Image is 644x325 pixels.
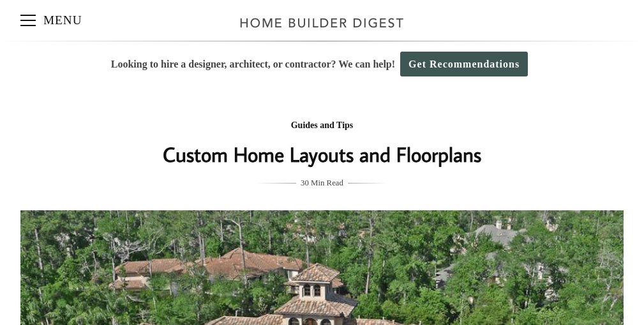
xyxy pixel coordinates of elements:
span: Menu [20,20,36,21]
a: Guides and Tips [291,120,354,130]
a: Get Recommendations [400,52,528,76]
img: Home Builder Digest [234,10,410,35]
h1: Custom Home Layouts and Floorplans [68,139,577,170]
span: 30 Min Read [301,176,343,190]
